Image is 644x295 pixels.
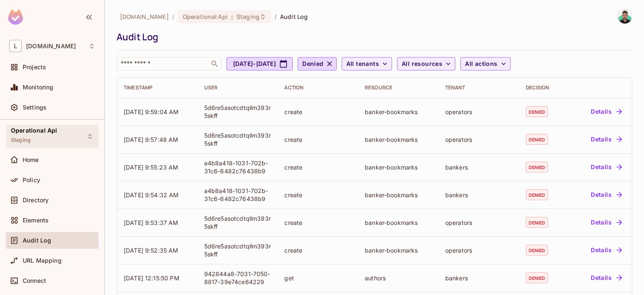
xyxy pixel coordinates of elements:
span: Connect [23,277,46,284]
div: operators [445,219,512,227]
span: denied [526,106,548,117]
img: Felipe Henriquez [618,10,632,23]
span: denied [526,272,548,283]
span: denied [526,162,548,172]
button: Details [587,188,625,201]
span: Settings [23,104,47,111]
div: Action [284,84,351,91]
span: [DATE] 9:53:37 AM [124,219,179,226]
span: [DATE] 9:57:48 AM [124,136,179,143]
span: [DATE] 9:59:04 AM [124,108,179,115]
div: operators [445,246,512,254]
span: Elements [23,217,49,224]
button: Denied [298,57,336,70]
span: Audit Log [280,13,308,21]
div: Tenant [445,84,512,91]
div: banker-bookmarks [365,191,432,199]
div: create [284,108,351,116]
div: User [204,84,271,91]
span: Staging [11,137,31,144]
img: SReyMgAAAABJRU5ErkJggg== [8,9,23,25]
span: [DATE] 9:55:23 AM [124,164,179,171]
span: All actions [465,59,497,69]
div: create [284,219,351,227]
span: Operational Api [183,13,228,21]
span: Staging [236,13,260,21]
div: banker-bookmarks [365,163,432,171]
div: bankers [445,191,512,199]
span: the active workspace [120,13,169,21]
span: Audit Log [23,237,51,244]
span: Home [23,157,39,163]
div: banker-bookmarks [365,108,432,116]
div: create [284,191,351,199]
div: Audit Log [117,31,628,43]
span: Projects [23,64,46,70]
div: operators [445,136,512,144]
div: 5d6re5asotcdtqllm393r5skff [204,214,271,230]
div: Decision [526,84,560,91]
span: Monitoring [23,84,54,91]
div: banker-bookmarks [365,246,432,254]
div: banker-bookmarks [365,219,432,227]
div: 5d6re5asotcdtqllm393r5skff [204,242,271,258]
span: [DATE] 9:54:32 AM [124,191,179,198]
span: Workspace: lakpa.cl [26,43,76,50]
span: : [231,13,234,20]
span: L [9,40,22,52]
button: All tenants [342,57,392,70]
div: get [284,274,351,282]
div: 942844a8-7031-7050-8817-39e74ce64229 [204,270,271,286]
button: All resources [397,57,455,70]
button: Details [587,271,625,285]
div: bankers [445,274,512,282]
div: 5d6re5asotcdtqllm393r5skff [204,104,271,120]
li: / [275,13,277,21]
div: bankers [445,163,512,171]
button: Details [587,243,625,257]
span: All resources [402,59,442,69]
span: [DATE] 9:52:35 AM [124,247,179,254]
div: banker-bookmarks [365,136,432,144]
li: / [172,13,174,21]
button: Details [587,216,625,229]
div: Timestamp [124,84,191,91]
span: All tenants [346,59,379,69]
div: operators [445,108,512,116]
div: a4b8a418-1031-702b-31c6-6482c76438b9 [204,159,271,175]
div: create [284,163,351,171]
span: Directory [23,197,49,204]
span: Policy [23,177,40,183]
button: [DATE]-[DATE] [226,57,293,70]
span: denied [526,134,548,145]
div: a4b8a418-1031-702b-31c6-6482c76438b9 [204,187,271,203]
div: Resource [365,84,432,91]
button: Details [587,133,625,146]
div: 5d6re5asotcdtqllm393r5skff [204,131,271,147]
span: URL Mapping [23,257,62,264]
button: All actions [460,57,510,70]
div: authors [365,274,432,282]
div: create [284,136,351,144]
span: Operational Api [11,127,57,134]
span: Denied [302,59,323,69]
span: denied [526,217,548,228]
span: denied [526,245,548,256]
span: denied [526,189,548,200]
button: Details [587,105,625,118]
button: Details [587,160,625,174]
div: create [284,246,351,254]
span: [DATE] 12:15:50 PM [124,274,179,282]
